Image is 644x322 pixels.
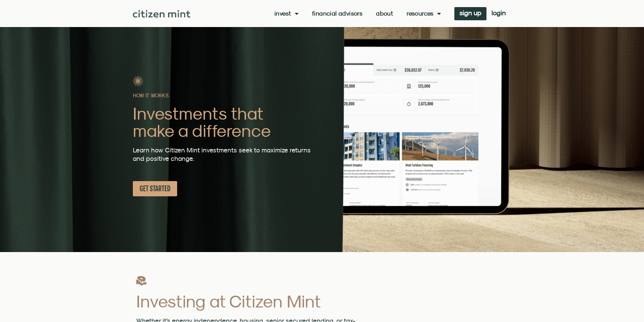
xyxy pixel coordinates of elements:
[275,10,299,17] a: Invest
[459,10,481,15] span: sign up
[133,181,177,196] a: GET STARTED
[407,10,441,17] a: Resources
[376,10,393,17] a: About
[133,146,311,162] span: Learn how Citizen Mint investments seek to maximize returns and positive change.
[133,93,316,98] h2: HOW IT WORKS
[275,10,441,17] nav: Menu
[133,10,191,18] img: Citizen Mint
[492,10,506,15] span: login
[140,184,170,193] span: GET STARTED
[312,10,362,17] a: Financial Advisors
[136,276,146,286] img: flower1_DG
[133,105,316,139] h2: Investments that make a difference
[454,7,486,20] a: sign up
[486,7,511,20] a: login
[136,293,382,310] h2: Investing at Citizen Mint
